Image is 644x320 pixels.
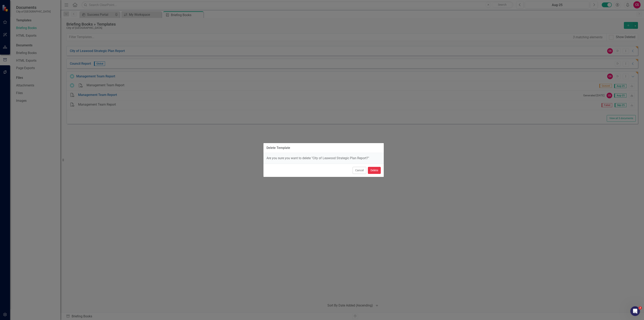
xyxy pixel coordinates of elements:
button: Cancel [353,167,366,174]
button: Delete [368,167,381,174]
iframe: Intercom live chat [630,306,640,316]
div: Delete Template [266,146,290,150]
span: Are you sure you want to delete "City of Leawood Strategic Plan Report?" [266,156,369,160]
span: 2 [639,306,642,310]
